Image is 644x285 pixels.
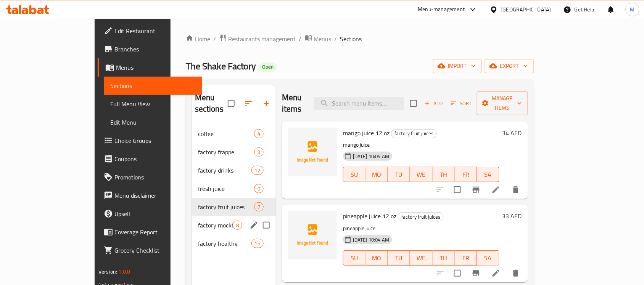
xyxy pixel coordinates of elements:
div: Open [259,62,277,72]
span: coffee [198,129,254,138]
nav: breadcrumb [186,34,534,44]
li: / [213,34,216,43]
div: factory healthy15 [192,234,276,253]
button: Manage items [477,91,528,115]
div: factory fruit juices [398,212,444,221]
span: Branches [114,45,196,54]
span: SU [346,253,362,264]
span: [DATE] 10:04 AM [350,153,392,160]
span: factory frappe [198,147,254,157]
h2: Menu sections [195,92,228,115]
span: 1.0.0 [119,267,130,277]
div: items [254,147,264,157]
span: Select to update [449,265,465,281]
span: TH [436,253,452,264]
span: WE [413,169,429,180]
span: Edit Restaurant [114,26,196,35]
span: 4 [254,130,263,138]
button: FR [455,250,477,266]
a: Branches [98,40,202,58]
a: Coupons [98,150,202,168]
span: [DATE] 10:04 AM [350,236,392,243]
span: 9 [254,149,263,156]
h6: 33 AED [502,211,522,221]
button: export [485,59,534,73]
span: SU [346,169,362,180]
button: Branch-specific-item [467,181,485,199]
span: TU [391,253,407,264]
button: SU [343,167,365,182]
h6: 34 AED [502,128,522,138]
button: SA [477,250,499,266]
button: MO [365,167,388,182]
button: Add section [258,94,276,112]
span: pineapple juice 12 oz [343,210,396,222]
span: M [630,5,635,14]
button: Branch-specific-item [467,264,485,282]
span: 12 [252,167,263,174]
div: [GEOGRAPHIC_DATA] [501,5,551,14]
span: Open [259,64,277,70]
button: TU [388,250,410,266]
span: TH [436,169,452,180]
button: WE [410,167,432,182]
span: Manage items [483,94,522,113]
button: delete [507,264,525,282]
div: Menu-management [418,5,465,14]
span: Coupons [114,154,196,163]
div: factory mocktails8edit [192,216,276,234]
button: Add [422,98,446,109]
li: / [299,34,302,43]
span: Sort sections [239,94,258,112]
button: SU [343,250,365,266]
span: 0 [254,185,263,192]
a: Promotions [98,168,202,186]
div: factory fruit juices7 [192,198,276,216]
span: Menus [116,63,196,72]
button: delete [507,181,525,199]
span: Select section [406,95,422,111]
span: Edit Menu [110,118,196,127]
button: TH [433,250,455,266]
a: Full Menu View [104,95,202,113]
span: Sections [340,34,362,43]
span: Version: [98,267,117,277]
span: mango juice 12 oz [343,127,390,139]
div: factory frappe9 [192,143,276,161]
div: factory healthy [198,239,251,248]
span: factory drinks [198,166,251,175]
a: Edit menu item [491,269,501,278]
span: Sort [451,99,472,108]
span: MO [369,253,385,264]
span: factory fruit juices [391,129,436,138]
div: items [233,221,242,230]
button: SA [477,167,499,182]
span: SA [480,169,496,180]
span: Select to update [449,182,465,198]
img: mango juice 12 oz [288,128,337,176]
button: Sort [449,98,474,109]
button: import [433,59,482,73]
span: import [439,61,476,71]
span: export [491,61,528,71]
a: Restaurants management [219,34,296,44]
span: Restaurants management [228,34,296,43]
p: mango juice [343,140,499,150]
span: factory mocktails [198,221,233,230]
span: Coverage Report [114,227,196,237]
span: Full Menu View [110,99,196,109]
span: Add [423,99,444,108]
span: Add item [422,98,446,109]
span: TU [391,169,407,180]
span: fresh juice [198,184,254,193]
span: Grocery Checklist [114,246,196,255]
span: factory fruit juices [198,202,254,211]
input: search [314,97,404,110]
button: FR [455,167,477,182]
button: TH [433,167,455,182]
div: items [254,184,264,193]
span: 8 [233,222,242,229]
div: items [251,166,264,175]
